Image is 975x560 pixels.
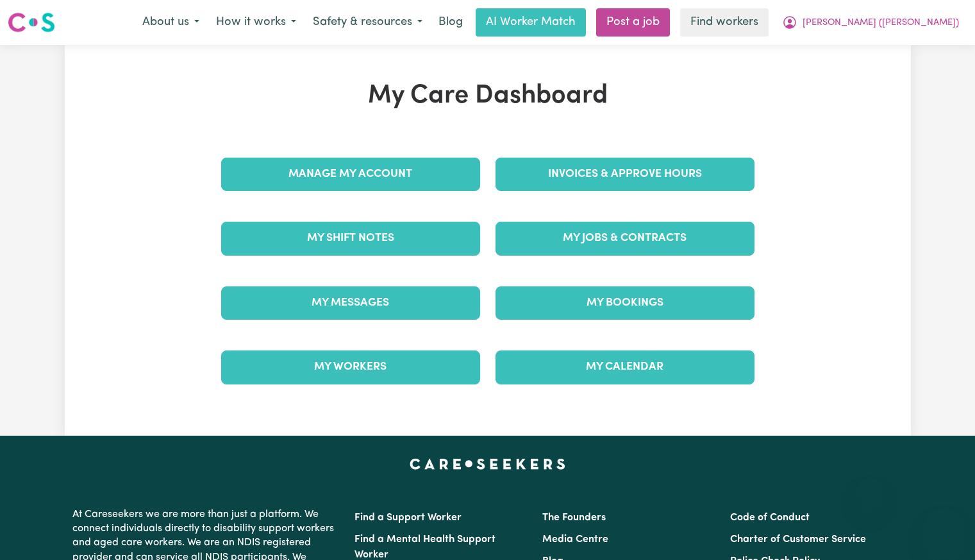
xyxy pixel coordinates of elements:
[431,8,471,37] a: Blog
[8,11,55,34] img: Careseekers logo
[8,8,55,37] a: Careseekers logo
[221,350,480,384] a: My Workers
[680,8,769,37] a: Find workers
[803,16,959,30] span: [PERSON_NAME] ([PERSON_NAME])
[221,222,480,255] a: My Shift Notes
[730,534,866,545] a: Charter of Customer Service
[496,158,754,191] a: Invoices & Approve Hours
[542,534,608,545] a: Media Centre
[221,158,480,191] a: Manage My Account
[221,286,480,320] a: My Messages
[596,8,670,37] a: Post a job
[213,81,762,111] h1: My Care Dashboard
[476,8,586,37] a: AI Worker Match
[496,222,754,255] a: My Jobs & Contracts
[496,350,754,384] a: My Calendar
[410,459,565,469] a: Careseekers home page
[924,509,965,550] iframe: Button to launch messaging window
[542,513,606,523] a: The Founders
[857,478,883,504] iframe: Close message
[496,286,754,320] a: My Bookings
[730,513,810,523] a: Code of Conduct
[774,9,967,36] button: My Account
[354,534,496,560] a: Find a Mental Health Support Worker
[134,9,208,36] button: About us
[208,9,304,36] button: How it works
[354,513,462,523] a: Find a Support Worker
[304,9,431,36] button: Safety & resources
